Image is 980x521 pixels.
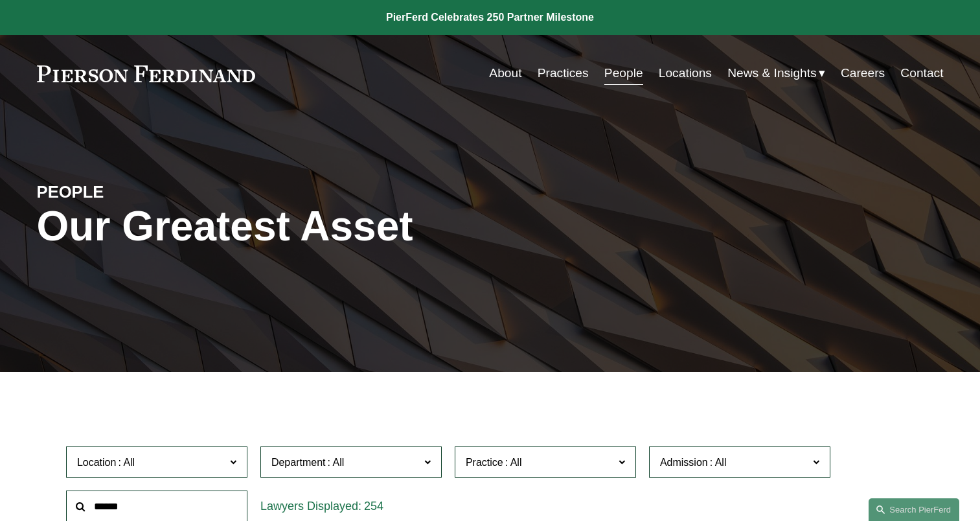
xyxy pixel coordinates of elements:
[727,62,817,85] span: News & Insights
[841,61,885,86] a: Careers
[869,498,959,521] a: Search this site
[604,61,643,86] a: People
[660,457,708,468] span: Admission
[466,457,503,468] span: Practice
[727,61,825,86] a: folder dropdown
[659,61,712,86] a: Locations
[900,61,943,86] a: Contact
[364,500,383,513] span: 254
[77,457,117,468] span: Location
[489,61,521,86] a: About
[37,181,264,202] h4: PEOPLE
[538,61,589,86] a: Practices
[37,203,641,250] h1: Our Greatest Asset
[271,457,326,468] span: Department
